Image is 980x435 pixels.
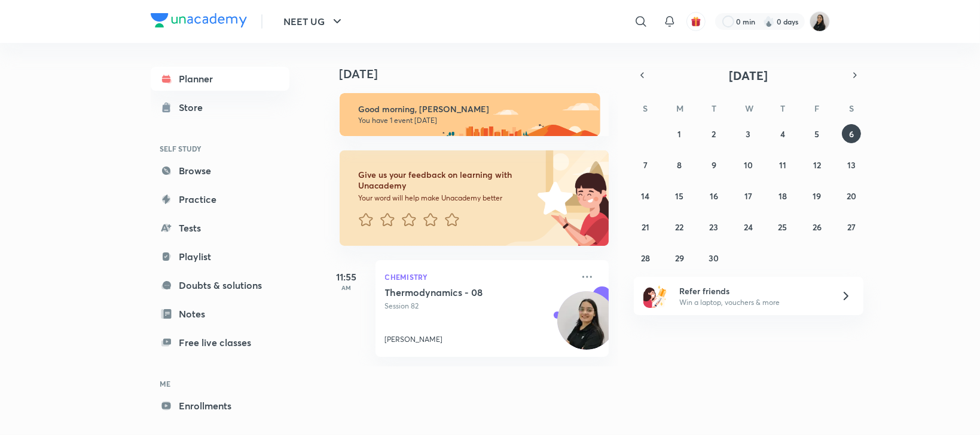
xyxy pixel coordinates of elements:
[746,128,750,140] abbr: September 3, 2025
[686,12,706,31] button: avatar
[712,103,716,114] abbr: Tuesday
[359,193,533,203] p: Your word will help make Unacademy better
[704,217,723,236] button: September 23, 2025
[842,217,861,236] button: September 27, 2025
[738,217,758,236] button: September 24, 2025
[151,13,247,27] img: Company Logo
[744,159,753,171] abbr: September 10, 2025
[643,159,648,171] abbr: September 7, 2025
[676,190,684,202] abbr: September 15, 2025
[151,273,289,297] a: Doubts & solutions
[385,301,573,311] p: Session 82
[745,103,753,114] abbr: Wednesday
[340,67,621,81] h4: [DATE]
[704,155,723,174] button: September 9, 2025
[179,100,210,115] div: Store
[151,187,289,211] a: Practice
[641,252,650,264] abbr: September 28, 2025
[643,284,667,308] img: referral
[385,334,443,345] p: [PERSON_NAME]
[277,10,352,33] button: NEET UG
[763,16,775,27] img: streak
[738,124,758,143] button: September 3, 2025
[679,285,826,297] h6: Refer friends
[710,190,718,202] abbr: September 16, 2025
[729,67,768,84] span: [DATE]
[675,252,684,264] abbr: September 29, 2025
[849,128,854,140] abbr: September 6, 2025
[744,221,753,233] abbr: September 24, 2025
[773,124,792,143] button: September 4, 2025
[151,374,289,394] h6: ME
[636,186,655,205] button: September 14, 2025
[842,155,861,174] button: September 13, 2025
[359,169,533,191] h6: Give us your feedback on learning with Unacademy
[780,103,785,114] abbr: Thursday
[849,103,854,114] abbr: Saturday
[738,186,758,205] button: September 17, 2025
[847,221,856,233] abbr: September 27, 2025
[151,159,289,183] a: Browse
[151,138,289,159] h6: SELF STUDY
[744,190,752,202] abbr: September 17, 2025
[704,186,723,205] button: September 16, 2025
[676,221,684,233] abbr: September 22, 2025
[847,159,856,171] abbr: September 13, 2025
[636,217,655,236] button: September 21, 2025
[643,103,648,114] abbr: Sunday
[636,155,655,174] button: September 7, 2025
[814,103,819,114] abbr: Friday
[738,155,758,174] button: September 10, 2025
[847,190,856,202] abbr: September 20, 2025
[641,190,649,202] abbr: September 14, 2025
[807,186,826,205] button: September 19, 2025
[813,159,821,171] abbr: September 12, 2025
[677,103,684,114] abbr: Monday
[151,95,289,119] a: Store
[679,297,826,308] p: Win a laptop, vouchers & more
[359,104,590,115] h6: Good morning, [PERSON_NAME]
[385,286,534,298] h5: Thermodynamics - 08
[151,394,289,418] a: Enrollments
[778,190,787,202] abbr: September 18, 2025
[842,124,861,143] button: September 6, 2025
[813,221,822,233] abbr: September 26, 2025
[810,11,830,32] img: Manisha Gaur
[323,284,371,291] p: AM
[670,186,689,205] button: September 15, 2025
[151,245,289,269] a: Playlist
[670,155,689,174] button: September 8, 2025
[691,16,701,27] img: avatar
[497,150,609,246] img: feedback_image
[677,159,682,171] abbr: September 8, 2025
[773,155,792,174] button: September 11, 2025
[704,248,723,267] button: September 30, 2025
[807,124,826,143] button: September 5, 2025
[814,128,819,140] abbr: September 5, 2025
[842,186,861,205] button: September 20, 2025
[151,331,289,354] a: Free live classes
[773,217,792,236] button: September 25, 2025
[651,67,847,84] button: [DATE]
[780,128,785,140] abbr: September 4, 2025
[807,155,826,174] button: September 12, 2025
[778,221,787,233] abbr: September 25, 2025
[323,270,371,284] h5: 11:55
[642,221,649,233] abbr: September 21, 2025
[709,252,719,264] abbr: September 30, 2025
[704,124,723,143] button: September 2, 2025
[151,302,289,326] a: Notes
[670,124,689,143] button: September 1, 2025
[710,221,719,233] abbr: September 23, 2025
[359,116,590,125] p: You have 1 event [DATE]
[151,13,247,30] a: Company Logo
[773,186,792,205] button: September 18, 2025
[340,93,600,136] img: morning
[813,190,821,202] abbr: September 19, 2025
[670,248,689,267] button: September 29, 2025
[385,270,573,284] p: Chemistry
[670,217,689,236] button: September 22, 2025
[636,248,655,267] button: September 28, 2025
[151,216,289,240] a: Tests
[678,128,682,140] abbr: September 1, 2025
